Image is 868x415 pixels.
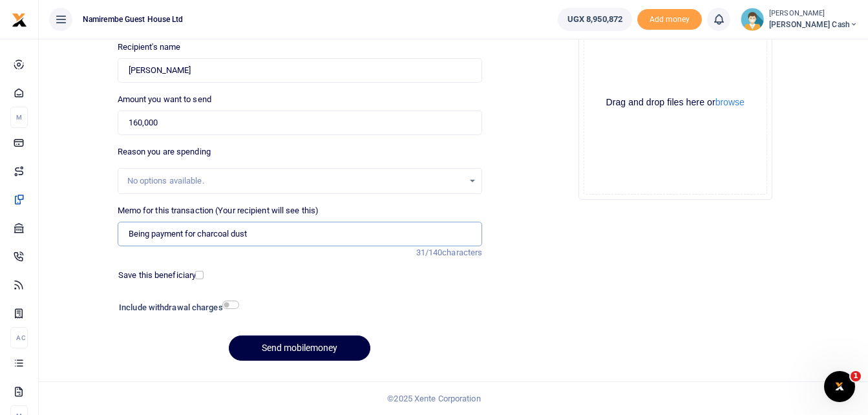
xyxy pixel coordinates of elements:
label: Save this beneficiary [118,269,196,282]
a: profile-user [PERSON_NAME] [PERSON_NAME] Cash [741,8,858,31]
li: Toup your wallet [637,9,702,30]
li: Ac [10,327,28,348]
span: 1 [851,371,861,381]
span: Add money [637,9,702,30]
span: 31/140 [416,248,443,257]
button: browse [715,98,745,107]
small: [PERSON_NAME] [769,8,858,19]
label: Reason you are spending [118,145,211,158]
span: Namirembe Guest House Ltd [78,14,189,25]
label: Memo for this transaction (Your recipient will see this) [118,204,319,217]
a: UGX 8,950,872 [558,8,632,31]
a: Add money [637,14,702,23]
li: M [10,107,28,128]
label: Recipient's name [118,41,181,54]
div: No options available. [127,175,464,187]
input: UGX [118,111,483,135]
span: [PERSON_NAME] Cash [769,19,858,30]
input: Enter extra information [118,222,483,246]
img: logo-small [12,12,27,28]
li: Wallet ballance [553,8,637,31]
div: File Uploader [578,6,772,200]
span: characters [442,248,482,257]
span: UGX 8,950,872 [567,13,622,26]
h6: Include withdrawal charges [119,303,233,313]
iframe: Intercom live chat [824,371,855,402]
input: Loading name... [118,58,483,83]
a: logo-small logo-large logo-large [12,14,27,24]
img: profile-user [741,8,764,31]
button: Send mobilemoney [229,335,370,361]
div: Drag and drop files here or [584,96,767,109]
label: Amount you want to send [118,93,211,106]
